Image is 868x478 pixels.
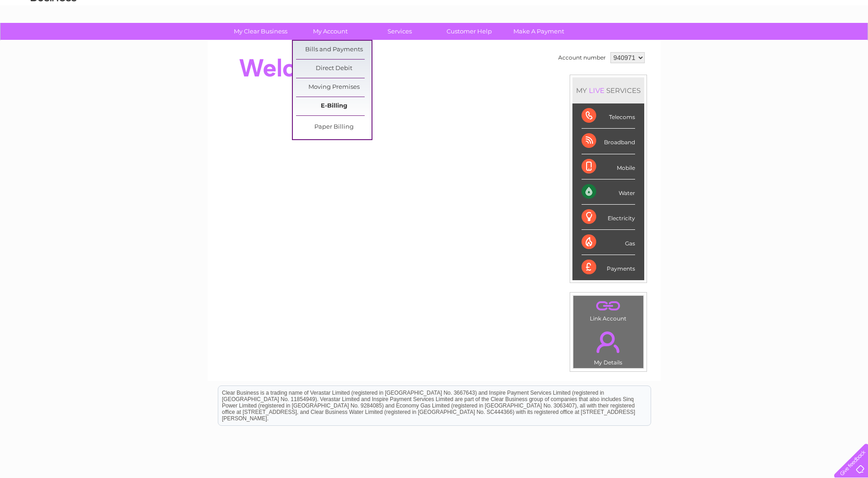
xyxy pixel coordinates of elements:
[582,154,635,179] div: Mobile
[501,23,577,40] a: Make A Payment
[576,298,641,314] a: .
[807,39,830,46] a: Contact
[582,205,635,230] div: Electricity
[582,103,635,129] div: Telecoms
[296,78,372,97] a: Moving Premises
[223,23,298,40] a: My Clear Business
[587,86,606,95] div: LIVE
[582,230,635,255] div: Gas
[838,39,859,46] a: Log out
[296,41,372,59] a: Bills and Payments
[296,118,372,136] a: Paper Billing
[755,39,783,46] a: Telecoms
[582,129,635,154] div: Broadband
[296,60,372,78] a: Direct Debit
[30,24,77,52] img: logo.png
[695,5,759,16] a: 0333 014 3131
[296,97,372,115] a: E-Billing
[362,23,437,40] a: Services
[556,50,608,65] td: Account number
[707,39,724,46] a: Water
[582,255,635,280] div: Payments
[431,23,507,40] a: Customer Help
[218,5,651,44] div: Clear Business is a trading name of Verastar Limited (registered in [GEOGRAPHIC_DATA] No. 3667643...
[572,77,644,103] div: MY SERVICES
[582,179,635,205] div: Water
[573,324,644,369] td: My Details
[576,326,641,358] a: .
[788,39,802,46] a: Blog
[730,39,750,46] a: Energy
[573,295,644,324] td: Link Account
[292,23,368,40] a: My Account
